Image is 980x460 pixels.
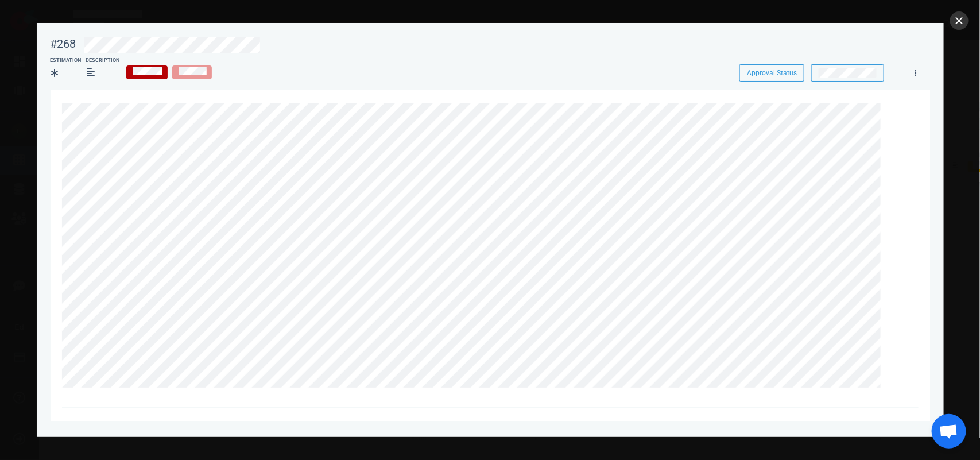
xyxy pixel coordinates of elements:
[739,64,804,82] button: Approval Status
[51,57,82,65] div: Estimation
[950,11,969,30] button: close
[51,37,76,51] div: #268
[86,57,120,65] div: Description
[932,414,966,449] div: Aprire la chat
